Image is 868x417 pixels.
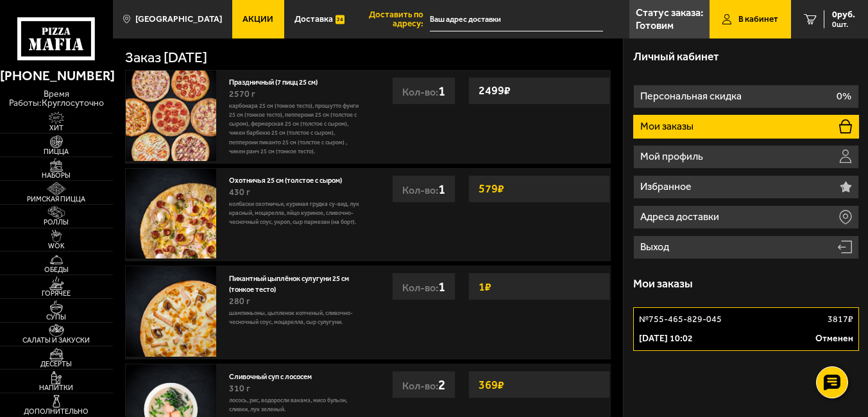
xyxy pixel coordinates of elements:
[229,271,349,294] a: Пикантный цыплёнок сулугуни 25 см (тонкое тесто)
[832,10,855,19] span: 0 руб.
[475,275,495,299] strong: 1 ₽
[229,200,362,226] p: колбаски охотничьи, куриная грудка су-вид, лук красный, моцарелла, яйцо куриное, сливочно-чесночн...
[636,21,674,31] p: Готовим
[229,89,255,99] span: 2570 г
[640,151,706,162] p: Мой профиль
[475,78,514,103] strong: 2499 ₽
[475,176,507,201] strong: 579 ₽
[229,75,327,87] a: Праздничный (7 пицц 25 см)
[438,278,445,294] span: 1
[815,332,853,345] p: Отменен
[633,278,693,290] h3: Мои заказы
[640,121,696,132] p: Мои заказы
[633,307,859,351] a: №755-465-829-0453817₽[DATE] 10:02Отменен
[392,77,455,105] div: Кол-во:
[125,51,207,65] h1: Заказ [DATE]
[828,313,853,326] p: 3817 ₽
[738,15,778,24] span: В кабинет
[636,8,703,18] p: Статус заказа:
[640,91,744,101] p: Персональная скидка
[438,377,445,393] span: 2
[229,187,250,198] span: 430 г
[639,332,693,345] p: [DATE] 10:02
[438,83,445,99] span: 1
[639,313,722,326] p: № 755-465-829-045
[633,51,719,63] h3: Личный кабинет
[640,182,694,192] p: Избранное
[243,15,273,24] span: Акции
[640,212,722,222] p: Адреса доставки
[229,370,321,381] a: Сливочный суп с лососем
[392,273,455,300] div: Кол-во:
[229,101,362,156] p: Карбонара 25 см (тонкое тесто), Прошутто Фунги 25 см (тонкое тесто), Пепперони 25 см (толстое с с...
[229,396,362,414] p: лосось, рис, водоросли вакамэ, мисо бульон, сливки, лук зеленый.
[837,91,851,101] p: 0%
[229,173,351,185] a: Охотничья 25 см (толстое с сыром)
[832,21,855,28] span: 0 шт.
[229,383,250,394] span: 310 г
[294,15,333,24] span: Доставка
[430,8,604,31] span: улица Достоевского, 40-44
[355,10,429,28] span: Доставить по адресу:
[336,13,345,26] img: 15daf4d41897b9f0e9f617042186c801.svg
[438,181,445,197] span: 1
[229,309,362,327] p: шампиньоны, цыпленок копченый, сливочно-чесночный соус, моцарелла, сыр сулугуни.
[135,15,222,24] span: [GEOGRAPHIC_DATA]
[430,8,604,31] input: Ваш адрес доставки
[229,296,250,307] span: 280 г
[392,175,455,203] div: Кол-во:
[392,371,455,398] div: Кол-во:
[640,242,672,252] p: Выход
[475,373,507,397] strong: 369 ₽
